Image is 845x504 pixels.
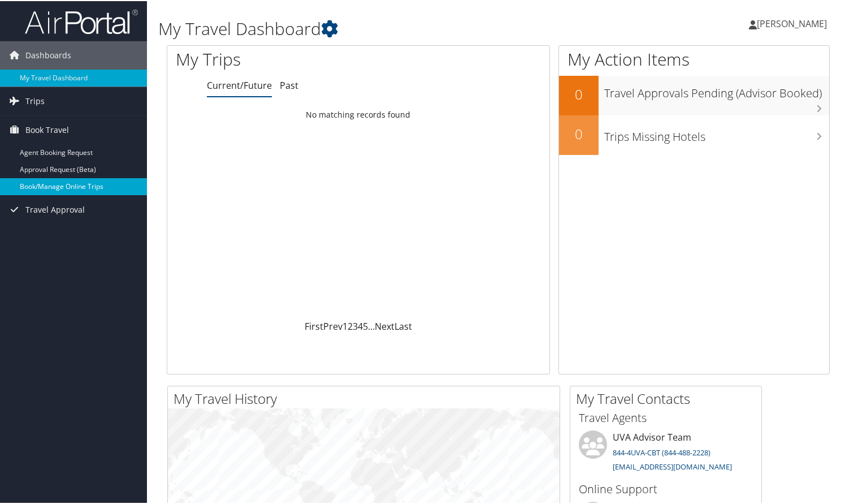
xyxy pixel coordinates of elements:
a: Current/Future [207,78,272,91]
a: Last [395,319,412,331]
li: UVA Advisor Team [573,429,759,476]
a: 4 [358,319,363,331]
a: [PERSON_NAME] [749,6,838,40]
a: 0Travel Approvals Pending (Advisor Booked) [559,75,829,114]
a: [EMAIL_ADDRESS][DOMAIN_NAME] [613,460,732,471]
span: [PERSON_NAME] [757,16,827,29]
span: Dashboards [25,40,71,68]
h1: My Trips [176,46,382,70]
span: … [368,319,375,331]
a: First [305,319,323,331]
h2: 0 [559,123,599,143]
img: airportal-logo.png [25,7,138,34]
a: Prev [323,319,343,331]
h3: Travel Approvals Pending (Advisor Booked) [604,79,829,100]
span: Trips [25,86,45,114]
a: Next [375,319,395,331]
h2: My Travel Contacts [576,388,761,407]
a: 1 [343,319,348,331]
a: 0Trips Missing Hotels [559,114,829,154]
h2: 0 [559,84,599,103]
span: Travel Approval [25,195,85,223]
h2: My Travel History [174,388,560,407]
h3: Travel Agents [579,409,753,425]
h1: My Travel Dashboard [158,16,612,40]
h1: My Action Items [559,46,829,70]
h3: Online Support [579,480,753,496]
a: 844-4UVA-CBT (844-488-2228) [613,446,710,456]
a: 3 [353,319,358,331]
a: Past [280,78,298,91]
td: No matching records found [167,104,549,124]
a: 2 [348,319,353,331]
span: Book Travel [25,115,69,143]
h3: Trips Missing Hotels [604,122,829,144]
a: 5 [363,319,368,331]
